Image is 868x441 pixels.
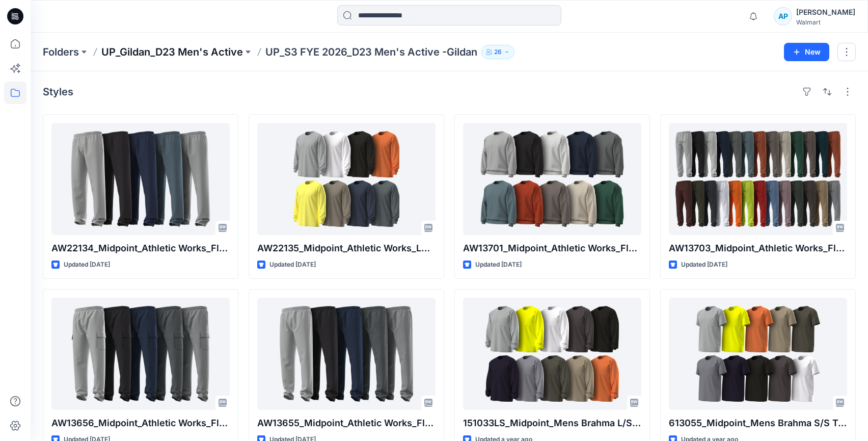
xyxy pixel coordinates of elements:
p: Updated [DATE] [681,260,727,270]
a: Folders [43,45,79,59]
a: 151033LS_Midpoint_Mens Brahma L/S Tee [463,298,641,410]
p: AW13655_Midpoint_Athletic Works_Fleece Open Bottom Sweatpants [257,416,436,430]
div: AP [774,7,792,25]
button: New [784,43,829,61]
a: AW22134_Midpoint_Athletic Works_Fleece Open Bottom Sweatpants GILDAN [51,123,230,235]
p: 26 [494,46,502,58]
a: 613055_Midpoint_Mens Brahma S/S Tee [669,298,847,410]
p: AW13703_Midpoint_Athletic Works_Fleece Jogger [669,241,847,255]
p: Updated [DATE] [269,260,316,270]
a: AW13656_Midpoint_Athletic Works_Fleece Cargo Sweatpants [51,298,230,410]
p: Updated [DATE] [475,260,522,270]
p: AW22134_Midpoint_Athletic Works_Fleece Open Bottom Sweatpants GILDAN [51,241,230,255]
a: AW13703_Midpoint_Athletic Works_Fleece Jogger [669,123,847,235]
p: AW13656_Midpoint_Athletic Works_Fleece Cargo Sweatpants [51,416,230,430]
div: [PERSON_NAME] [796,6,855,18]
a: UP_Gildan_D23 Men's Active [101,45,243,59]
p: AW13701_Midpoint_Athletic Works_Fleece Crew [463,241,641,255]
div: Walmart [796,18,855,26]
p: 151033LS_Midpoint_Mens Brahma L/S Tee [463,416,641,430]
button: 26 [481,45,514,59]
a: AW13701_Midpoint_Athletic Works_Fleece Crew [463,123,641,235]
p: 613055_Midpoint_Mens Brahma S/S Tee [669,416,847,430]
p: AW22135_Midpoint_Athletic Works_LS Tee w/ Cuff [257,241,436,255]
a: AW22135_Midpoint_Athletic Works_LS Tee w/ Cuff [257,123,436,235]
a: AW13655_Midpoint_Athletic Works_Fleece Open Bottom Sweatpants [257,298,436,410]
h4: Styles [43,86,73,98]
p: UP_S3 FYE 2026_D23 Men's Active -Gildan [265,45,477,59]
p: Updated [DATE] [64,260,110,270]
